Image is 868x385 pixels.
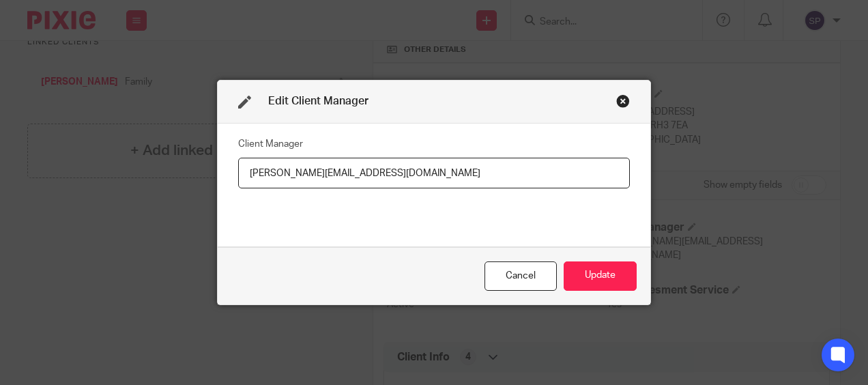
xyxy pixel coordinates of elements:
div: Close this dialog window [484,261,557,291]
button: Update [564,261,637,291]
span: Edit Client Manager [268,96,368,106]
label: Client Manager [238,137,303,151]
input: Client Manager [238,158,630,188]
div: Close this dialog window [616,94,630,108]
